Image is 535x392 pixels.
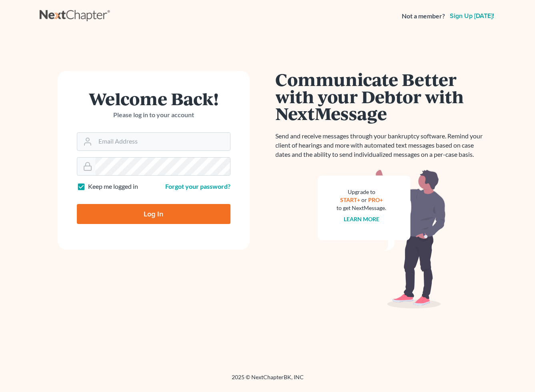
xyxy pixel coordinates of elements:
p: Send and receive messages through your bankruptcy software. Remind your client of hearings and mo... [276,132,488,159]
a: Sign up [DATE]! [448,13,496,19]
img: nextmessage_bg-59042aed3d76b12b5cd301f8e5b87938c9018125f34e5fa2b7a6b67550977c72.svg [318,169,446,309]
span: or [361,196,367,203]
p: Please log in to your account [77,110,230,120]
input: Email Address [95,133,230,150]
a: PRO+ [368,196,383,203]
h1: Welcome Back! [77,90,230,107]
a: Learn more [344,216,379,222]
div: 2025 © NextChapterBK, INC [40,373,496,388]
h1: Communicate Better with your Debtor with NextMessage [276,71,488,122]
div: to get NextMessage. [337,204,387,212]
div: Upgrade to [337,188,387,196]
input: Log In [77,204,230,224]
a: START+ [340,196,360,203]
strong: Not a member? [402,12,445,21]
a: Forgot your password? [165,182,230,190]
label: Keep me logged in [88,182,138,191]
